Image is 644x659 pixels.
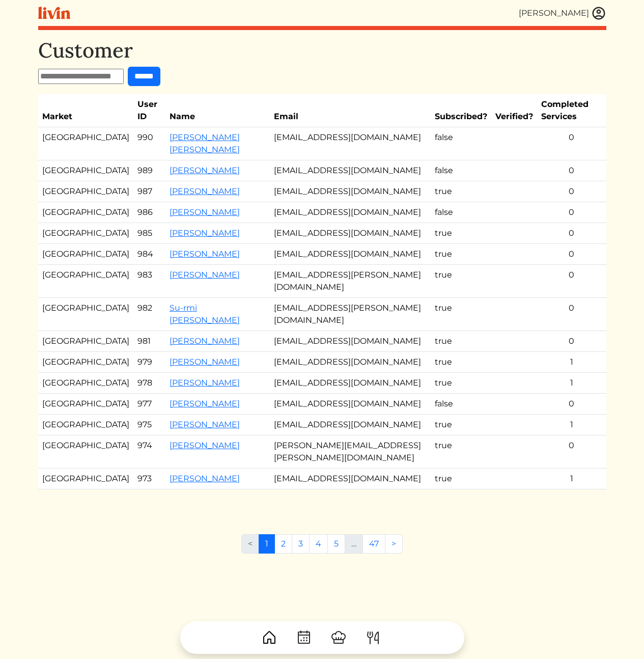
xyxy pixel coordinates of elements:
td: true [431,373,491,394]
a: Su-rmi [PERSON_NAME] [170,303,240,325]
td: 983 [133,265,165,298]
img: House-9bf13187bcbb5817f509fe5e7408150f90897510c4275e13d0d5fca38e0b5951.svg [261,629,277,646]
td: [EMAIL_ADDRESS][DOMAIN_NAME] [270,160,431,181]
td: [GEOGRAPHIC_DATA] [38,373,133,394]
td: false [431,127,491,160]
td: [PERSON_NAME][EMAIL_ADDRESS][PERSON_NAME][DOMAIN_NAME] [270,435,431,469]
td: [EMAIL_ADDRESS][DOMAIN_NAME] [270,244,431,265]
td: true [431,265,491,298]
td: false [431,160,491,181]
td: 0 [537,244,606,265]
td: false [431,394,491,415]
td: 973 [133,469,165,489]
td: 0 [537,160,606,181]
a: 47 [362,534,385,554]
td: [GEOGRAPHIC_DATA] [38,202,133,223]
a: [PERSON_NAME] [170,378,240,388]
div: [PERSON_NAME] [519,7,589,19]
td: true [431,331,491,352]
td: 975 [133,415,165,435]
td: 977 [133,394,165,415]
td: [EMAIL_ADDRESS][DOMAIN_NAME] [270,331,431,352]
td: [EMAIL_ADDRESS][DOMAIN_NAME] [270,373,431,394]
th: Subscribed? [431,94,491,127]
td: 989 [133,160,165,181]
td: [GEOGRAPHIC_DATA] [38,265,133,298]
td: 979 [133,352,165,373]
td: [GEOGRAPHIC_DATA] [38,352,133,373]
td: [EMAIL_ADDRESS][PERSON_NAME][DOMAIN_NAME] [270,298,431,331]
img: CalendarDots-5bcf9d9080389f2a281d69619e1c85352834be518fbc73d9501aef674afc0d57.svg [296,629,312,646]
img: livin-logo-a0d97d1a881af30f6274990eb6222085a2533c92bbd1e4f22c21b4f0d0e3210c.svg [38,7,70,19]
td: 978 [133,373,165,394]
th: Market [38,94,133,127]
a: [PERSON_NAME] [170,357,240,367]
a: Next [385,534,403,554]
td: [GEOGRAPHIC_DATA] [38,181,133,202]
a: 5 [327,534,345,554]
a: 2 [274,534,292,554]
td: [EMAIL_ADDRESS][DOMAIN_NAME] [270,415,431,435]
td: 982 [133,298,165,331]
td: [EMAIL_ADDRESS][DOMAIN_NAME] [270,181,431,202]
td: false [431,202,491,223]
a: [PERSON_NAME] [170,336,240,346]
a: [PERSON_NAME] [170,420,240,429]
td: 1 [537,415,606,435]
td: 0 [537,435,606,469]
td: true [431,435,491,469]
td: [EMAIL_ADDRESS][DOMAIN_NAME] [270,223,431,244]
td: 984 [133,244,165,265]
h1: Customer [38,38,606,63]
td: true [431,298,491,331]
td: [GEOGRAPHIC_DATA] [38,394,133,415]
td: true [431,223,491,244]
th: Verified? [491,94,537,127]
td: 990 [133,127,165,160]
a: [PERSON_NAME] [170,399,240,408]
td: 0 [537,202,606,223]
td: [EMAIL_ADDRESS][DOMAIN_NAME] [270,394,431,415]
td: [GEOGRAPHIC_DATA] [38,298,133,331]
td: [GEOGRAPHIC_DATA] [38,435,133,469]
th: Email [270,94,431,127]
td: 986 [133,202,165,223]
td: 1 [537,373,606,394]
td: [GEOGRAPHIC_DATA] [38,160,133,181]
td: [EMAIL_ADDRESS][DOMAIN_NAME] [270,127,431,160]
td: [EMAIL_ADDRESS][DOMAIN_NAME] [270,469,431,489]
td: true [431,415,491,435]
td: [EMAIL_ADDRESS][DOMAIN_NAME] [270,202,431,223]
td: [GEOGRAPHIC_DATA] [38,469,133,489]
td: true [431,352,491,373]
td: 1 [537,352,606,373]
td: 0 [537,394,606,415]
td: [EMAIL_ADDRESS][PERSON_NAME][DOMAIN_NAME] [270,265,431,298]
a: [PERSON_NAME] [170,207,240,217]
td: 0 [537,127,606,160]
td: [EMAIL_ADDRESS][DOMAIN_NAME] [270,352,431,373]
td: 981 [133,331,165,352]
td: [GEOGRAPHIC_DATA] [38,223,133,244]
a: [PERSON_NAME] [170,166,240,175]
td: 1 [537,469,606,489]
td: [GEOGRAPHIC_DATA] [38,127,133,160]
a: 1 [259,534,275,554]
td: true [431,244,491,265]
a: [PERSON_NAME] [170,474,240,483]
a: [PERSON_NAME] [170,186,240,196]
td: 987 [133,181,165,202]
a: [PERSON_NAME] [170,270,240,280]
a: 3 [292,534,310,554]
a: 4 [309,534,328,554]
td: [GEOGRAPHIC_DATA] [38,244,133,265]
th: Completed Services [537,94,606,127]
td: 0 [537,331,606,352]
img: user_account-e6e16d2ec92f44fc35f99ef0dc9cddf60790bfa021a6ecb1c896eb5d2907b31c.svg [591,6,606,21]
a: [PERSON_NAME] [170,249,240,259]
td: 974 [133,435,165,469]
td: [GEOGRAPHIC_DATA] [38,415,133,435]
a: [PERSON_NAME] [170,228,240,238]
img: ForkKnife-55491504ffdb50bab0c1e09e7649658475375261d09fd45db06cec23bce548bf.svg [365,629,381,646]
td: 0 [537,265,606,298]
